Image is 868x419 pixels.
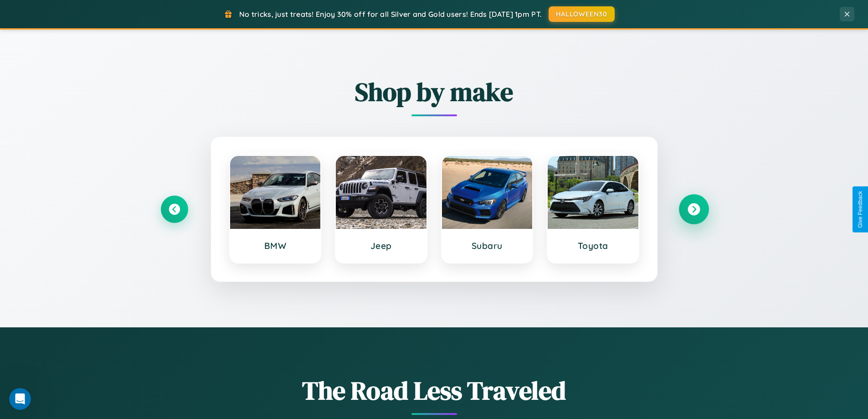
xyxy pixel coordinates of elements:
div: Give Feedback [857,191,863,228]
h1: The Road Less Traveled [161,373,708,408]
h3: Subaru [451,240,524,251]
h2: Shop by make [161,74,708,109]
h3: Toyota [557,240,629,251]
span: No tricks, just treats! Enjoy 30% off for all Silver and Gold users! Ends [DATE] 1pm PT. [239,10,542,19]
h3: BMW [239,240,312,251]
iframe: Intercom live chat [9,388,31,410]
h3: Jeep [345,240,417,251]
button: HALLOWEEN30 [549,6,615,22]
